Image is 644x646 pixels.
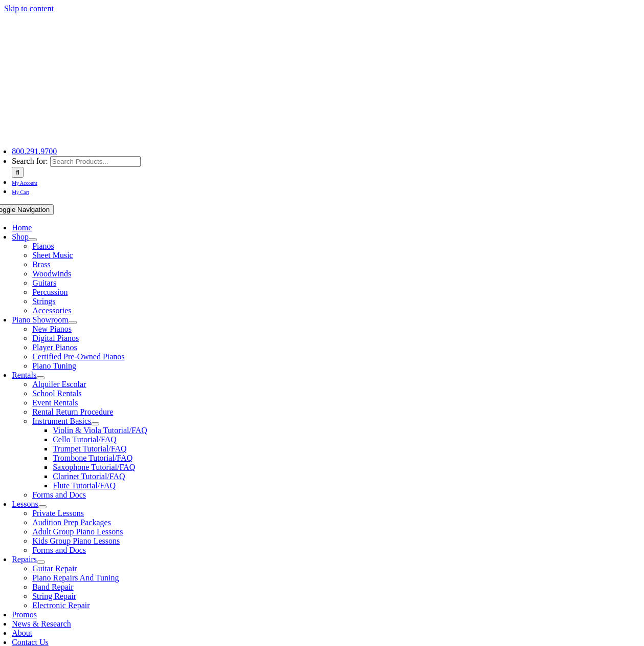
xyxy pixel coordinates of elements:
[12,157,48,165] span: Search for:
[53,481,116,490] a: Flute Tutorial/FAQ
[4,4,54,13] a: Skip to content
[12,555,37,564] a: Repairs
[32,260,51,269] a: Brass
[32,343,77,352] a: Player Pianos
[32,536,120,545] a: Kids Group Piano Lessons
[12,629,32,637] a: About
[12,610,37,619] a: Promos
[32,278,56,287] a: Guitars
[36,376,45,379] button: Open submenu of Rentals
[53,463,135,471] a: Saxophone Tutorial/FAQ
[32,518,111,527] a: Audition Prep Packages
[50,156,141,167] input: Search Products...
[32,546,86,554] a: Forms and Docs
[32,583,73,591] a: Band Repair
[38,505,47,508] button: Open submenu of Lessons
[32,398,78,407] a: Event Rentals
[32,417,91,425] a: Instrument Basics
[29,238,37,241] button: Open submenu of Shop
[32,325,72,333] a: New Pianos
[32,527,123,536] a: Adult Group Piano Lessons
[32,389,81,398] a: School Rentals
[12,167,24,178] input: Search
[53,454,132,462] a: Trombone Tutorial/FAQ
[32,297,55,306] a: Strings
[12,500,38,508] a: Lessons
[12,232,29,241] a: Shop
[12,147,57,156] a: 800.291.9700
[12,178,37,186] a: My Account
[32,352,124,361] a: Certified Pre-Owned Pianos
[32,380,86,389] a: Alquiler Escolar
[12,187,29,196] a: My Cart
[53,444,126,453] a: Trumpet Tutorial/FAQ
[12,371,36,379] a: Rentals
[37,561,45,564] button: Open submenu of Repairs
[32,490,86,499] a: Forms and Docs
[32,251,73,260] a: Sheet Music
[12,315,69,324] a: Piano Showroom
[32,361,76,370] a: Piano Tuning
[32,269,71,278] a: Woodwinds
[32,407,113,416] a: Rental Return Procedure
[53,472,125,481] a: Clarinet Tutorial/FAQ
[32,592,76,600] a: String Repair
[32,564,77,573] a: Guitar Repair
[69,321,77,324] button: Open submenu of Piano Showroom
[12,619,71,628] span: News & Research
[32,601,90,610] a: Electronic Repair
[32,334,79,342] a: Digital Pianos
[32,288,68,296] a: Percussion
[32,509,84,518] a: Private Lessons
[53,435,117,444] a: Cello Tutorial/FAQ
[32,242,54,250] a: Pianos
[12,223,32,232] a: Home
[12,189,29,195] span: My Cart
[12,180,37,186] span: My Account
[32,306,71,315] a: Accessories
[32,573,119,582] a: Piano Repairs And Tuning
[53,426,147,435] a: Violin & Viola Tutorial/FAQ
